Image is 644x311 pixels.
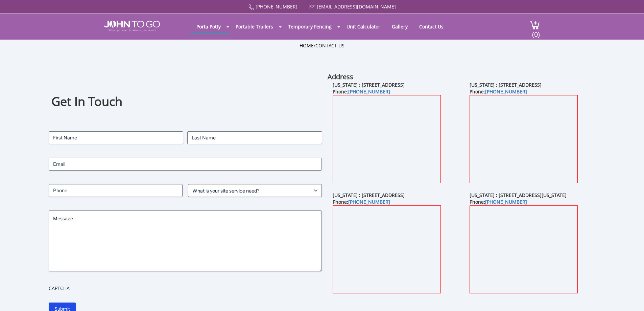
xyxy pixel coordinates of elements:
[317,3,396,10] a: [EMAIL_ADDRESS][DOMAIN_NAME]
[300,42,344,49] ul: /
[49,158,322,171] input: Email
[49,131,183,144] input: First Name
[49,285,322,292] label: CAPTCHA
[485,88,527,95] a: [PHONE_NUMBER]
[248,4,254,10] img: Call
[309,5,315,9] img: Mail
[485,199,527,205] a: [PHONE_NUMBER]
[256,3,297,10] a: [PHONE_NUMBER]
[104,21,160,31] img: JOHN to go
[333,82,405,88] b: [US_STATE] : [STREET_ADDRESS]
[283,20,337,33] a: Temporary Fencing
[231,20,278,33] a: Portable Trailers
[328,72,353,81] b: Address
[470,192,567,198] b: [US_STATE] : [STREET_ADDRESS][US_STATE]
[470,82,542,88] b: [US_STATE] : [STREET_ADDRESS]
[470,88,527,95] b: Phone:
[348,88,390,95] a: [PHONE_NUMBER]
[300,42,314,49] a: Home
[387,20,413,33] a: Gallery
[315,42,344,49] a: Contact Us
[333,88,390,95] b: Phone:
[333,199,390,205] b: Phone:
[191,20,226,33] a: Porta Potty
[341,20,385,33] a: Unit Calculator
[49,184,183,197] input: Phone
[187,131,322,144] input: Last Name
[348,199,390,205] a: [PHONE_NUMBER]
[333,192,405,198] b: [US_STATE] : [STREET_ADDRESS]
[532,24,540,39] span: (0)
[530,21,540,30] img: cart a
[414,20,449,33] a: Contact Us
[51,93,319,110] h1: Get In Touch
[470,199,527,205] b: Phone:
